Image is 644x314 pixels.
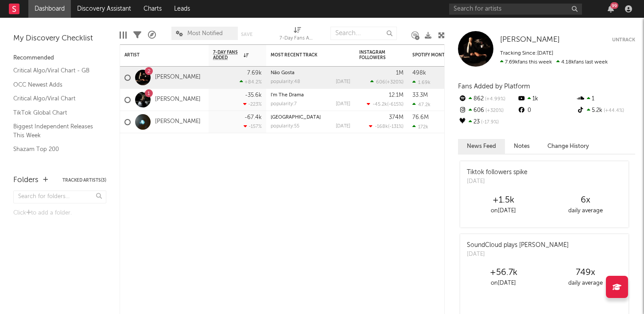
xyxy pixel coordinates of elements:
[247,70,262,76] div: 7.69k
[388,102,402,107] span: -615 %
[412,92,428,98] div: 33.3M
[458,116,517,128] div: 23
[336,124,350,129] div: [DATE]
[13,208,106,219] div: Click to add a folder.
[375,124,388,129] span: -168k
[544,267,626,278] div: 749 x
[389,124,402,129] span: -131 %
[244,123,262,129] div: -157 %
[412,102,431,107] div: 47.2k
[500,60,608,65] span: 4.18k fans last week
[271,93,350,98] div: I'm The Drama
[610,2,618,9] div: 99
[517,93,576,105] div: 1k
[412,52,479,58] div: Spotify Monthly Listeners
[612,36,635,44] button: Untrack
[244,115,262,120] div: -67.4k
[458,139,505,154] button: News Feed
[336,102,350,107] div: [DATE]
[412,124,428,130] div: 172k
[195,51,204,60] button: Filter by Artist
[412,70,426,76] div: 498k
[271,102,297,107] div: popularity: 7
[500,36,560,44] span: [PERSON_NAME]
[13,122,97,140] a: Biggest Independent Releases This Week
[245,92,262,98] div: -35.6k
[271,115,350,120] div: Hampstead
[341,51,350,60] button: Filter by Most Recent Track
[13,53,106,64] div: Recommended
[120,22,127,48] div: Edit Columns
[458,105,517,116] div: 606
[13,33,106,44] div: My Discovery Checklist
[330,27,397,40] input: Search...
[372,102,387,107] span: -45.2k
[462,206,544,216] div: on [DATE]
[279,33,315,44] div: 7-Day Fans Added (7-Day Fans Added)
[370,79,403,85] div: ( )
[13,66,97,76] a: Critical Algo/Viral Chart - GB
[359,50,390,60] div: Instagram Followers
[576,105,635,116] div: 5.2k
[13,108,97,118] a: TikTok Global Chart
[544,195,626,206] div: 6 x
[13,144,97,154] a: Shazam Top 200
[271,79,300,84] div: popularity: 48
[576,93,635,105] div: 1
[271,71,350,76] div: Não Gosta
[467,241,569,250] div: SoundCloud plays [PERSON_NAME]
[243,101,262,107] div: -223 %
[148,22,156,48] div: A&R Pipeline
[367,101,403,107] div: ( )
[505,139,539,154] button: Notes
[500,36,560,44] a: [PERSON_NAME]
[13,191,106,203] input: Search for folders...
[271,93,304,98] a: I'm The Drama
[155,96,201,103] a: [PERSON_NAME]
[271,124,299,129] div: popularity: 55
[395,51,403,60] button: Filter by Instagram Followers
[213,50,241,60] span: 7-Day Fans Added
[241,32,252,37] button: Save
[544,278,626,289] div: daily average
[13,94,97,103] a: Critical Algo/Viral Chart
[608,5,614,12] button: 99
[484,97,505,102] span: +4.99 %
[500,60,552,65] span: 7.69k fans this week
[133,22,141,48] div: Filters
[500,51,553,56] span: Tracking Since: [DATE]
[271,71,295,76] a: Não Gosta
[458,83,530,90] span: Fans Added by Platform
[539,139,598,154] button: Change History
[517,105,576,116] div: 0
[484,108,504,113] span: +320 %
[187,31,223,36] span: Most Notified
[412,79,431,85] div: 1.69k
[467,250,569,259] div: [DATE]
[544,206,626,216] div: daily average
[480,120,499,125] span: -17.9 %
[387,80,402,85] span: +320 %
[389,92,403,98] div: 12.1M
[467,177,528,186] div: [DATE]
[279,22,315,48] div: 7-Day Fans Added (7-Day Fans Added)
[462,195,544,206] div: +1.5k
[155,74,201,81] a: [PERSON_NAME]
[602,108,624,113] span: +44.4 %
[62,178,106,183] button: Tracked Artists(3)
[369,123,403,129] div: ( )
[458,93,517,105] div: 862
[155,118,201,126] a: [PERSON_NAME]
[336,79,350,84] div: [DATE]
[240,79,262,85] div: +84.2 %
[13,159,97,168] a: YouTube Hottest Videos
[449,4,582,15] input: Search for artists
[412,115,429,120] div: 76.6M
[396,70,403,76] div: 1M
[271,115,321,120] a: [GEOGRAPHIC_DATA]
[376,80,385,85] span: 606
[13,80,97,90] a: OCC Newest Adds
[124,52,191,58] div: Artist
[389,115,403,120] div: 374M
[462,267,544,278] div: +56.7k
